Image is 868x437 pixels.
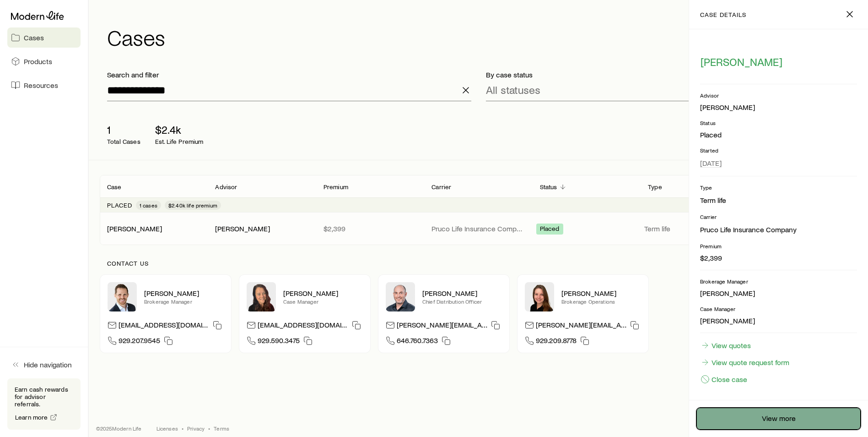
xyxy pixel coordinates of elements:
[700,253,857,262] p: $2,399
[7,51,81,71] a: Products
[700,213,857,220] p: Carrier
[168,202,217,209] span: $2.40k life premium
[700,374,748,384] button: Close case
[107,202,132,209] p: Placed
[486,70,850,79] p: By case status
[700,158,722,168] span: [DATE]
[700,278,857,285] p: Brokerage Manager
[700,92,857,99] p: Advisor
[258,320,348,333] p: [EMAIL_ADDRESS][DOMAIN_NAME]
[7,75,81,95] a: Resources
[700,195,857,206] li: Term life
[107,138,140,145] p: Total Cases
[283,289,363,298] p: [PERSON_NAME]
[700,147,857,154] p: Started
[24,81,58,90] span: Resources
[144,289,224,298] p: [PERSON_NAME]
[108,282,137,311] img: Nick Weiler
[540,183,557,191] p: Status
[208,425,210,432] span: •
[700,11,746,18] p: case details
[107,224,162,233] a: [PERSON_NAME]
[644,224,745,233] p: Term life
[525,282,554,311] img: Ellen Wall
[214,425,229,432] a: Terms
[397,336,438,348] span: 646.760.7363
[107,123,140,136] p: 1
[700,305,857,312] p: Case Manager
[700,316,857,325] p: [PERSON_NAME]
[701,55,782,68] span: [PERSON_NAME]
[187,425,205,432] a: Privacy
[107,260,850,267] p: Contact us
[700,289,857,298] p: [PERSON_NAME]
[119,336,160,348] span: 929.207.9545
[422,298,502,305] p: Chief Distribution Officer
[215,183,237,191] p: Advisor
[155,138,204,145] p: Est. Life Premium
[7,27,81,48] a: Cases
[386,282,415,311] img: Dan Pierson
[258,336,300,348] span: 929.590.3475
[700,119,857,126] p: Status
[561,298,641,305] p: Brokerage Operations
[323,224,417,233] p: $2,399
[140,202,157,209] span: 1 cases
[107,70,471,79] p: Search and filter
[422,289,502,298] p: [PERSON_NAME]
[431,224,525,233] p: Pruco Life Insurance Company
[7,378,81,430] div: Earn cash rewards for advisor referrals.Learn more
[700,130,857,139] p: Placed
[119,320,209,333] p: [EMAIL_ADDRESS][DOMAIN_NAME]
[648,183,662,191] p: Type
[15,414,48,421] span: Learn more
[7,355,81,375] button: Hide navigation
[96,425,142,432] p: © 2025 Modern Life
[107,183,122,191] p: Case
[700,184,857,191] p: Type
[700,242,857,250] p: Premium
[283,298,363,305] p: Case Manager
[696,408,861,430] a: View more
[536,320,626,333] p: [PERSON_NAME][EMAIL_ADDRESS][DOMAIN_NAME]
[700,224,857,235] li: Pruco Life Insurance Company
[323,183,348,191] p: Premium
[700,340,751,350] a: View quotes
[24,33,44,42] span: Cases
[24,57,52,66] span: Products
[215,224,270,234] div: [PERSON_NAME]
[107,224,162,234] div: [PERSON_NAME]
[107,26,857,48] h1: Cases
[156,425,178,432] a: Licenses
[561,289,641,298] p: [PERSON_NAME]
[144,298,224,305] p: Brokerage Manager
[397,320,487,333] p: [PERSON_NAME][EMAIL_ADDRESS][DOMAIN_NAME]
[700,357,790,367] a: View quote request form
[15,386,73,408] p: Earn cash rewards for advisor referrals.
[24,360,72,369] span: Hide navigation
[486,83,540,96] p: All statuses
[155,123,204,136] p: $2.4k
[536,336,577,348] span: 929.209.8778
[700,55,783,69] button: [PERSON_NAME]
[247,282,276,311] img: Abby McGuigan
[182,425,183,432] span: •
[100,175,857,245] div: Client cases
[700,103,755,112] div: [PERSON_NAME]
[540,225,560,235] span: Placed
[431,183,451,191] p: Carrier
